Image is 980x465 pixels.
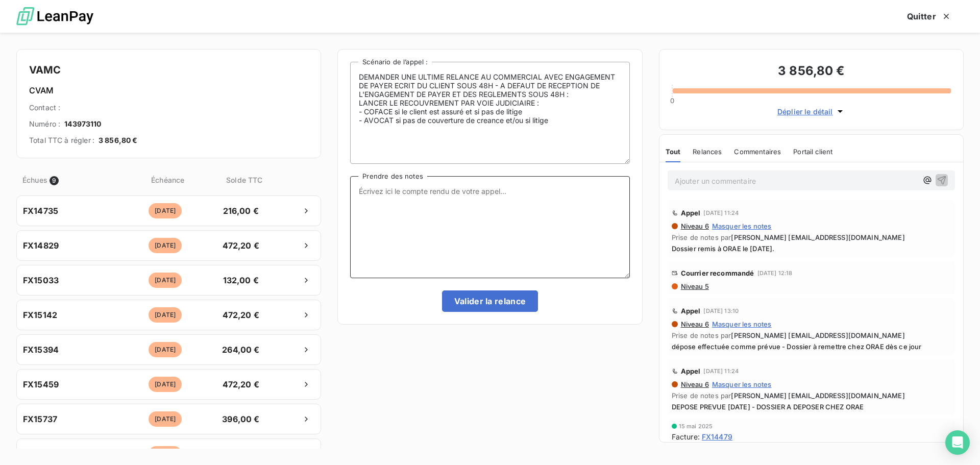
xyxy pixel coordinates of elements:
[672,431,700,442] span: Facture :
[681,269,754,277] span: Courrier recommandé
[149,411,182,427] span: [DATE]
[214,378,267,390] span: 472,20 €
[23,413,57,425] span: FX15737
[672,244,951,253] span: Dossier remis à ORAE le [DATE].
[350,62,629,164] textarea: DEMANDER UNE ULTIME RELANCE AU COMMERCIAL AVEC ENGAGEMENT DE PAYER ECRIT DU CLIENT SOUS 48H - A D...
[672,331,951,339] span: Prise de notes par
[29,103,60,113] span: Contact :
[895,6,964,27] button: Quitter
[99,135,138,145] span: 3 856,80 €
[945,430,970,455] div: Open Intercom Messenger
[793,148,832,156] span: Portail client
[680,222,709,230] span: Niveau 6
[731,391,904,400] span: [PERSON_NAME] [EMAIL_ADDRESS][DOMAIN_NAME]
[731,331,904,339] span: [PERSON_NAME] [EMAIL_ADDRESS][DOMAIN_NAME]
[734,148,781,156] span: Commentaires
[23,274,59,286] span: FX15033
[23,344,59,356] span: FX15394
[672,62,951,82] h3: 3 856,80 €
[23,309,57,321] span: FX15142
[702,431,732,442] span: FX14479
[672,391,951,400] span: Prise de notes par
[679,423,713,429] span: 15 mai 2025
[23,205,58,217] span: FX14735
[680,380,709,388] span: Niveau 6
[22,175,47,185] span: Échues
[672,342,951,351] span: dépose effectuée comme prévue - Dossier à remettre chez ORAE dès ce jour
[214,309,267,321] span: 472,20 €
[214,344,267,356] span: 264,00 €
[214,448,267,460] span: 472,20 €
[23,378,59,390] span: FX15459
[149,238,182,253] span: [DATE]
[693,148,722,156] span: Relances
[777,106,833,117] span: Déplier le détail
[774,106,848,117] button: Déplier le détail
[214,413,267,425] span: 396,00 €
[672,233,951,241] span: Prise de notes par
[29,84,308,96] h6: CVAM
[149,307,182,323] span: [DATE]
[29,62,308,78] h4: VAMC
[681,367,701,375] span: Appel
[672,403,951,411] span: DEPOSE PREVUE [DATE] - DOSSIER A DEPOSER CHEZ ORAE
[29,119,60,129] span: Numéro :
[50,176,59,185] span: 9
[703,308,739,314] span: [DATE] 13:10
[681,209,701,217] span: Appel
[712,222,772,230] span: Masquer les notes
[442,290,538,312] button: Valider la relance
[703,368,739,374] span: [DATE] 11:24
[757,270,793,276] span: [DATE] 12:18
[214,274,267,286] span: 132,00 €
[731,233,904,241] span: [PERSON_NAME] [EMAIL_ADDRESS][DOMAIN_NAME]
[16,3,93,31] img: logo LeanPay
[149,377,182,392] span: [DATE]
[149,342,182,357] span: [DATE]
[703,210,739,216] span: [DATE] 11:24
[214,205,267,217] span: 216,00 €
[680,282,709,290] span: Niveau 5
[23,239,59,252] span: FX14829
[149,273,182,288] span: [DATE]
[149,203,182,218] span: [DATE]
[712,320,772,328] span: Masquer les notes
[680,320,709,328] span: Niveau 6
[712,380,772,388] span: Masquer les notes
[666,148,681,156] span: Tout
[214,239,267,252] span: 472,20 €
[120,175,215,185] span: Échéance
[23,448,58,460] span: FX15785
[64,119,101,129] span: 143973110
[217,175,271,185] span: Solde TTC
[29,135,94,145] span: Total TTC à régler :
[149,446,182,461] span: [DATE]
[681,307,701,315] span: Appel
[670,96,674,105] span: 0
